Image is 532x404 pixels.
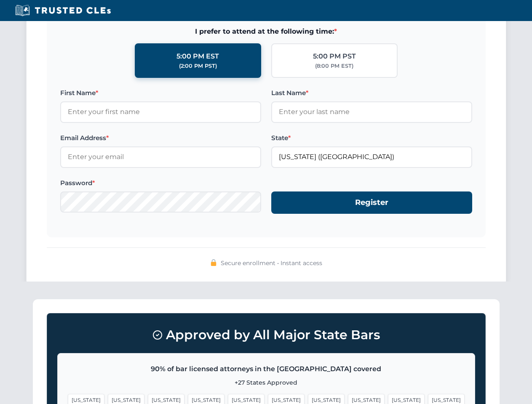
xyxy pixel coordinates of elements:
[60,146,261,167] input: Enter your email
[60,88,261,98] label: First Name
[68,364,465,375] p: 90% of bar licensed attorneys in the [GEOGRAPHIC_DATA] covered
[210,259,217,266] img: 🔒
[176,51,219,62] div: 5:00 PM EST
[57,324,475,346] h3: Approved by All Major State Bars
[179,62,217,70] div: (2:00 PM PST)
[315,62,353,70] div: (8:00 PM EST)
[68,378,465,387] p: +27 States Approved
[271,88,472,98] label: Last Name
[60,26,472,37] span: I prefer to attend at the following time:
[271,146,472,167] input: Florida (FL)
[271,101,472,122] input: Enter your last name
[13,4,113,17] img: Trusted CLEs
[271,133,472,143] label: State
[60,101,261,122] input: Enter your first name
[313,51,356,62] div: 5:00 PM PST
[60,178,261,188] label: Password
[271,191,472,214] button: Register
[221,258,322,268] span: Secure enrollment • Instant access
[60,133,261,143] label: Email Address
